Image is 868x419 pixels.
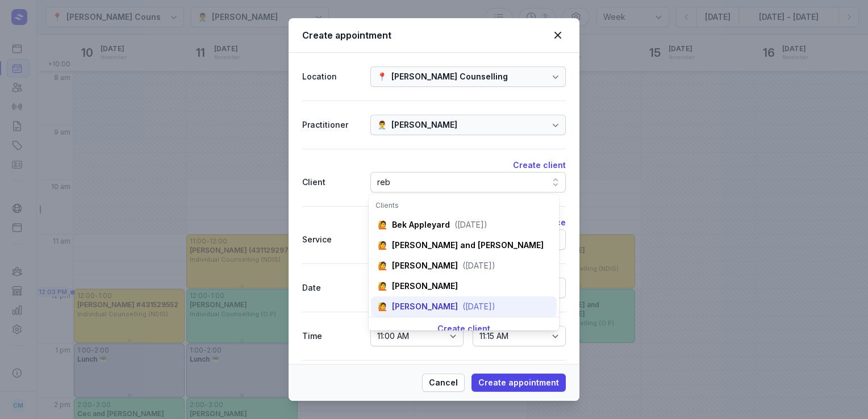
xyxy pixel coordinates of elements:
div: [PERSON_NAME] [392,260,458,271]
div: ([DATE]) [454,219,487,231]
div: [PERSON_NAME] Counselling [391,70,508,83]
div: Create client [369,317,559,340]
div: reb [377,175,390,189]
div: ([DATE]) [462,301,495,312]
div: Service [302,233,361,246]
div: ([DATE]) [462,260,495,271]
button: Create appointment [471,374,566,392]
div: 🙋 [378,280,387,292]
button: Create client [513,158,566,172]
span: Create appointment [478,376,559,389]
span: Cancel [429,376,458,389]
div: 👨‍⚕️ [377,118,387,132]
div: [PERSON_NAME] [391,118,457,132]
div: Date [302,281,361,295]
div: [PERSON_NAME] [392,301,458,312]
div: 🙋 [378,219,387,231]
div: 📍 [377,70,387,83]
div: 🙋 [378,301,387,312]
div: Bek Appleyard [392,219,450,231]
div: Create appointment [302,28,550,42]
div: Practitioner [302,118,361,132]
div: Time [302,329,361,343]
div: 🙋 [378,240,387,251]
div: Client [302,175,361,189]
div: Location [302,70,361,83]
div: [PERSON_NAME] and [PERSON_NAME] [392,240,544,251]
div: Clients [375,201,552,210]
div: [PERSON_NAME] [392,280,458,292]
button: Cancel [422,374,465,392]
div: 🙋 [378,260,387,271]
